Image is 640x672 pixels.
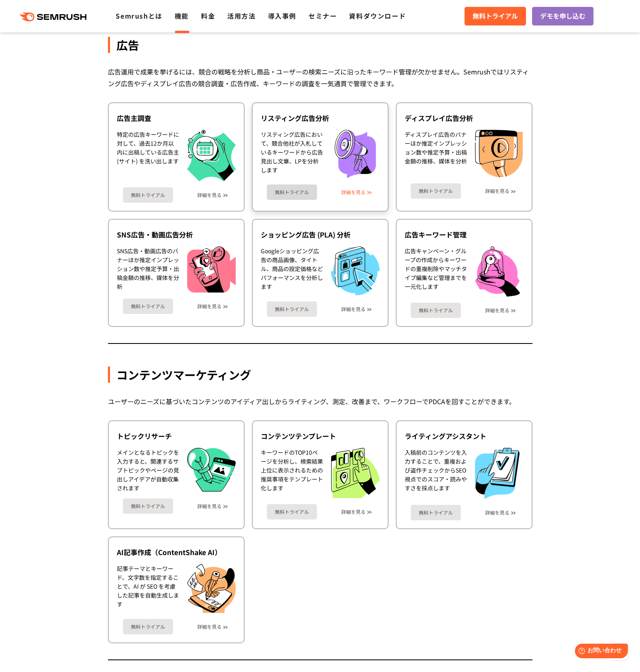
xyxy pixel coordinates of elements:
[261,130,323,178] div: リスティング広告において、競合他社が入札しているキーワードから広告見出し文章、LPを分析します
[187,564,236,613] img: AI記事作成（ContentShake AI）
[411,183,461,199] a: 無料トライアル
[405,130,467,178] div: ディスプレイ広告のバナーほか推定インプレッション数や推定予算・出稿金額の推移、媒体を分析
[117,130,179,181] div: 特定の広告キーワードに対して、過去12か月以内に出稿している広告主 (サイト) を洗い出します
[261,230,380,240] div: ショッピング広告 (PLA) 分析
[116,11,162,21] a: Semrushとは
[117,246,179,293] div: SNS広告・動画広告のバナーほか推定インプレッション数や推定予算・出稿金額の推移、媒体を分析
[267,184,317,200] a: 無料トライアル
[197,192,222,198] a: 詳細を見る
[475,130,523,178] img: ディスプレイ広告分析
[108,396,532,407] div: ユーザーのニーズに基づいたコンテンツのアイディア出しからライティング、測定、改善まで、ワークフローでPDCAを回すことができます。
[475,246,520,297] img: 広告キーワード管理
[485,307,509,313] a: 詳細を見る
[117,431,236,441] div: トピックリサーチ
[331,246,380,295] img: ショッピング広告 (PLA) 分析
[341,306,365,312] a: 詳細を見る
[261,431,380,441] div: コンテンツテンプレート
[308,11,337,21] a: セミナー
[411,303,461,318] a: 無料トライアル
[532,7,594,25] a: デモを申し込む
[341,189,365,195] a: 詳細を見る
[267,301,317,317] a: 無料トライアル
[349,11,406,21] a: 資料ダウンロード
[123,299,173,314] a: 無料トライアル
[267,504,317,519] a: 無料トライアル
[197,624,222,630] a: 詳細を見る
[123,187,173,203] a: 無料トライアル
[117,564,179,613] div: 記事テーマとキーワード、文字数を指定することで、AI が SEO を考慮した記事を自動生成します
[117,113,236,123] div: 広告主調査
[331,130,380,178] img: リスティング広告分析
[175,11,189,21] a: 機能
[540,11,585,21] span: デモを申し込む
[475,448,520,499] img: ライティングアシスタント
[411,505,461,520] a: 無料トライアル
[261,113,380,123] div: リスティング広告分析
[331,448,380,498] img: コンテンツテンプレート
[465,7,526,25] a: 無料トライアル
[197,303,222,309] a: 詳細を見る
[405,448,467,499] div: 入稿前のコンテンツを入力することで、重複および盗作チェックからSEO視点でのスコア・読みやすさを採点します
[485,188,509,194] a: 詳細を見る
[405,246,467,297] div: 広告キャンペーン・グループの作成からキーワードの重複削除やマッチタイプ編集など管理までを一元化します
[123,498,173,514] a: 無料トライアル
[341,509,365,515] a: 詳細を見る
[261,448,323,498] div: キーワードのTOP10ページを分析し、検索結果上位に表示されるための推奨事項をテンプレート化します
[261,246,323,295] div: Googleショッピング広告の商品画像、タイトル、商品の設定価格などパフォーマンスを分析します
[123,619,173,634] a: 無料トライアル
[405,230,524,240] div: 広告キーワード管理
[405,431,524,441] div: ライティングアシスタント
[108,37,532,53] div: 広告
[108,367,532,383] div: コンテンツマーケティング
[201,11,215,21] a: 料金
[485,510,509,515] a: 詳細を見る
[268,11,296,21] a: 導入事例
[473,11,518,21] span: 無料トライアル
[117,448,179,492] div: メインとなるトピックを入力すると、関連するサブトピックやページの見出しアイデアが自動収集されます
[117,547,236,557] div: AI記事作成（ContentShake AI）
[197,503,222,509] a: 詳細を見る
[187,130,236,181] img: 広告主調査
[227,11,256,21] a: 活用方法
[568,640,631,663] iframe: Help widget launcher
[117,230,236,240] div: SNS広告・動画広告分析
[187,246,236,293] img: SNS広告・動画広告分析
[405,113,524,123] div: ディスプレイ広告分析
[187,448,236,492] img: トピックリサーチ
[108,66,532,89] div: 広告運用で成果を挙げるには、競合の戦略を分析し商品・ユーザーの検索ニーズに沿ったキーワード管理が欠かせません。Semrushではリスティング広告やディスプレイ広告の競合調査・広告作成、キーワード...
